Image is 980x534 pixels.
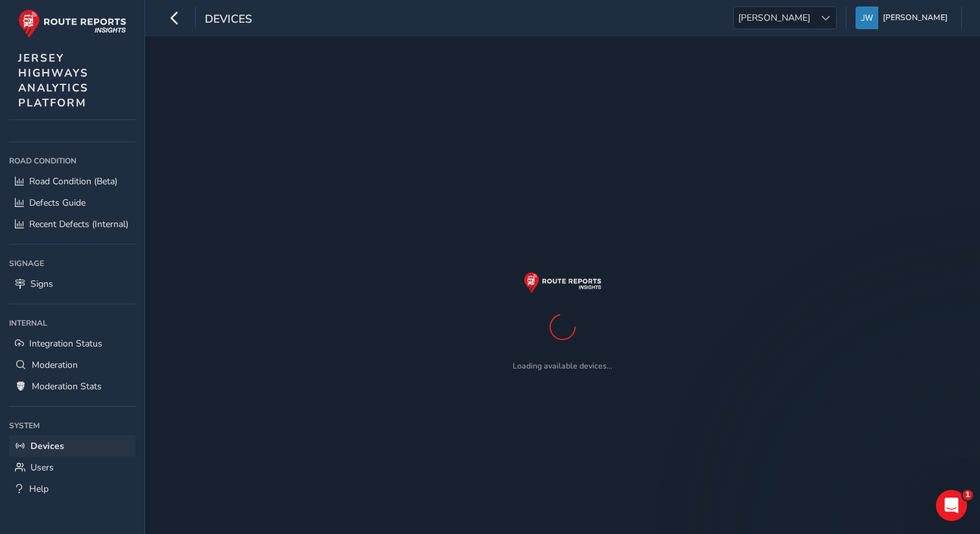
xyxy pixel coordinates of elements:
[9,192,135,213] a: Defects Guide
[9,416,135,435] div: System
[9,171,135,192] a: Road Condition (Beta)
[9,376,135,397] a: Moderation Stats
[9,478,135,500] a: Help
[18,51,89,110] span: JERSEY HIGHWAYS ANALYTICS PLATFORM
[29,337,102,350] span: Integration Status
[856,6,952,29] button: [PERSON_NAME]
[883,6,948,29] span: [PERSON_NAME]
[29,218,128,230] span: Recent Defects (Internal)
[29,175,117,188] span: Road Condition (Beta)
[205,11,252,29] span: Devices
[524,272,601,293] img: rr logo
[9,254,135,273] div: Signage
[9,354,135,376] a: Moderation
[9,457,135,478] a: Users
[734,7,815,29] span: [PERSON_NAME]
[32,359,78,371] span: Moderation
[9,333,135,354] a: Integration Status
[29,483,49,495] span: Help
[9,435,135,457] a: Devices
[30,278,53,290] span: Signs
[32,380,102,393] span: Moderation Stats
[29,197,86,209] span: Defects Guide
[30,440,64,452] span: Devices
[962,490,973,500] span: 1
[9,151,135,171] div: Road Condition
[30,461,54,474] span: Users
[936,490,967,521] iframe: Intercom live chat
[18,9,126,38] img: rr logo
[513,361,612,371] span: Loading available devices...
[9,273,135,295] a: Signs
[9,313,135,333] div: Internal
[9,213,135,235] a: Recent Defects (Internal)
[856,6,878,29] img: diamond-layout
